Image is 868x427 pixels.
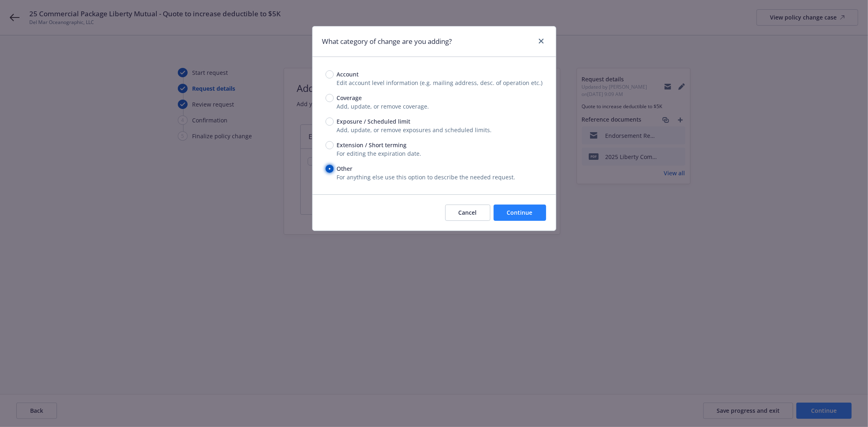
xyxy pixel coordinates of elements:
span: Extension / Short terming [337,141,407,149]
span: For anything else use this option to describe the needed request. [337,173,516,181]
span: Other [337,164,353,173]
input: Coverage [326,94,334,102]
input: Extension / Short terming [326,141,334,149]
span: Add, update, or remove coverage. [337,102,429,110]
span: Add, update, or remove exposures and scheduled limits. [337,126,492,134]
span: For editing the expiration date. [337,150,422,157]
button: Cancel [445,205,490,221]
input: Exposure / Scheduled limit [326,118,334,126]
h1: What category of change are you adding? [322,36,452,47]
input: Other [326,165,334,173]
span: Cancel [459,209,477,216]
span: Edit account level information (e.g. mailing address, desc. of operation etc.) [337,79,543,87]
span: Continue [507,209,533,216]
span: Coverage [337,94,362,102]
button: Continue [494,205,546,221]
input: Account [326,70,334,78]
span: Account [337,70,359,78]
a: close [536,36,546,46]
span: Exposure / Scheduled limit [337,117,411,126]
